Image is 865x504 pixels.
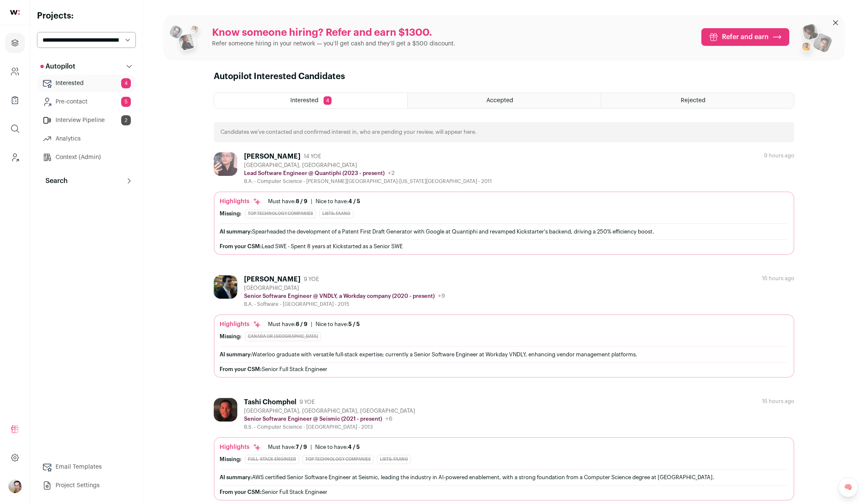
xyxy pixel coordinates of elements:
[348,199,360,204] span: 4 / 5
[681,98,706,103] span: Rejected
[37,149,136,166] a: Context (Admin)
[268,444,360,451] ul: |
[220,333,241,340] div: Missing:
[212,40,455,48] p: Refer someone hiring in your network — you’ll get cash and they’ll get a $500 discount.
[37,10,136,22] h2: Projects:
[244,178,492,185] div: B.A. - Computer Science - [PERSON_NAME][GEOGRAPHIC_DATA]-[US_STATE][GEOGRAPHIC_DATA] - 2011
[302,455,374,464] div: Top Technology Companies
[244,152,300,161] div: [PERSON_NAME]
[220,443,261,451] div: Highlights
[214,275,237,299] img: 2357035be4b12f9553f84bdea1fc81885318f6313314d2da7f05c740553fb94f.jpg
[319,209,353,218] div: Lists: FAANG
[37,75,136,92] a: Interested4
[37,130,136,147] a: Analytics
[8,480,22,493] button: Open dropdown
[220,210,241,217] div: Missing:
[348,321,360,327] span: 5 / 5
[268,444,307,451] div: Must have:
[244,162,492,169] div: [GEOGRAPHIC_DATA], [GEOGRAPHIC_DATA]
[121,78,131,88] span: 4
[348,444,360,450] span: 4 / 5
[220,197,261,206] div: Highlights
[220,366,262,372] span: From your CSM:
[796,20,833,61] img: referral_people_group_2-7c1ec42c15280f3369c0665c33c00ed472fd7f6af9dd0ec46c364f9a93ccf9a4.png
[245,455,299,464] div: Full-Stack Engineer
[245,332,321,341] div: Canada or [GEOGRAPHIC_DATA]
[40,176,68,186] p: Search
[268,321,360,328] ul: |
[220,456,241,463] div: Missing:
[244,285,445,292] div: [GEOGRAPHIC_DATA]
[268,198,360,205] ul: |
[316,198,360,205] div: Nice to have:
[244,293,435,300] p: Senior Software Engineer @ VNDLY, a Workday company (2020 - present)
[244,398,296,406] div: Tashi Chomphel
[764,152,794,159] div: 9 hours ago
[762,275,794,282] div: 16 hours ago
[37,58,136,75] button: Autopilot
[220,129,477,135] p: Candidates we’ve contacted and confirmed interest in, who are pending your review, will appear here.
[220,473,788,482] div: AWS certified Senior Software Engineer at Seismic, leading the industry in AI-powered enablement,...
[244,424,415,430] div: B.S. - Computer Science - [GEOGRAPHIC_DATA] - 2013
[300,399,315,406] span: 9 YOE
[121,115,131,125] span: 2
[220,243,788,250] div: Lead SWE - Spent 8 years at Kickstarted as a Senior SWE
[37,112,136,129] a: Interview Pipeline2
[5,90,25,110] a: Company Lists
[168,22,205,59] img: referral_people_group_1-3817b86375c0e7f77b15e9e1740954ef64e1f78137dd7e9f4ff27367cb2cd09a.png
[377,455,411,464] div: Lists: FAANG
[214,152,237,176] img: 1a69238e3f35982e106706a5a2893a1a9b71a9dfe884d1aa04640b3c3868ac65.jpg
[212,26,455,40] p: Know someone hiring? Refer and earn $1300.
[304,153,321,160] span: 14 YOE
[316,321,360,328] div: Nice to have:
[5,33,25,53] a: Projects
[438,293,445,299] span: +9
[244,275,300,284] div: [PERSON_NAME]
[214,398,794,501] a: Tashi Chomphel 9 YOE [GEOGRAPHIC_DATA], [GEOGRAPHIC_DATA], [GEOGRAPHIC_DATA] Senior Software Engi...
[408,93,600,108] a: Accepted
[8,480,22,493] img: 144000-medium_jpg
[5,61,25,82] a: Company and ATS Settings
[40,61,75,72] p: Autopilot
[220,227,788,236] div: Spearheaded the development of a Patent First Draft Generator with Google at Quantiphi and revamp...
[296,199,308,204] span: 8 / 9
[214,275,794,378] a: [PERSON_NAME] 9 YOE [GEOGRAPHIC_DATA] Senior Software Engineer @ VNDLY, a Workday company (2020 -...
[121,97,131,107] span: 5
[244,408,415,414] div: [GEOGRAPHIC_DATA], [GEOGRAPHIC_DATA], [GEOGRAPHIC_DATA]
[385,416,393,422] span: +6
[296,321,308,327] span: 8 / 9
[244,170,385,177] p: Lead Software Engineer @ Quantiphi (2023 - present)
[220,244,262,249] span: From your CSM:
[220,352,252,357] span: AI summary:
[220,350,788,359] div: Waterloo graduate with versatile full-stack expertise; currently a Senior Software Engineer at Wo...
[220,489,262,495] span: From your CSM:
[290,98,318,103] span: Interested
[220,229,252,234] span: AI summary:
[601,93,794,108] a: Rejected
[296,444,307,450] span: 7 / 9
[37,172,136,189] button: Search
[5,147,25,167] a: Leads (Backoffice)
[214,71,345,82] h1: Autopilot Interested Candidates
[214,152,794,255] a: [PERSON_NAME] 14 YOE [GEOGRAPHIC_DATA], [GEOGRAPHIC_DATA] Lead Software Engineer @ Quantiphi (202...
[37,93,136,110] a: Pre-contact5
[762,398,794,405] div: 16 hours ago
[324,96,332,105] span: 4
[244,416,382,422] p: Senior Software Engineer @ Seismic (2021 - present)
[701,28,789,46] a: Refer and earn
[220,320,261,329] div: Highlights
[220,366,788,373] div: Senior Full Stack Engineer
[10,10,20,15] img: wellfound-shorthand-0d5821cbd27db2630d0214b213865d53afaa358527fdda9d0ea32b1df1b89c2c.svg
[37,459,136,475] a: Email Templates
[245,209,316,218] div: Top Technology Companies
[304,276,319,283] span: 9 YOE
[315,444,360,451] div: Nice to have:
[388,170,395,176] span: +2
[220,475,252,480] span: AI summary:
[268,321,308,328] div: Must have:
[838,477,858,497] a: 🧠
[220,489,788,496] div: Senior Full Stack Engineer
[268,198,308,205] div: Must have:
[486,98,513,103] span: Accepted
[37,477,136,494] a: Project Settings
